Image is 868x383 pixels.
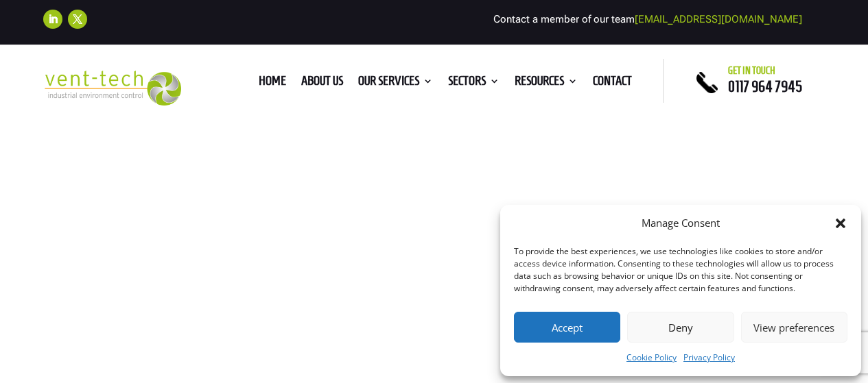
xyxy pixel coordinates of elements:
span: Get in touch [728,65,775,76]
button: View preferences [741,312,847,343]
img: 2023-09-27T08_35_16.549ZVENT-TECH---Clear-background [43,71,180,106]
a: [EMAIL_ADDRESS][DOMAIN_NAME] [635,13,802,25]
a: Contact [593,76,632,91]
a: Follow on X [68,10,87,29]
a: Our Services [358,76,433,91]
a: Follow on LinkedIn [43,10,62,29]
a: About us [301,76,343,91]
a: Cookie Policy [626,349,677,366]
div: To provide the best experiences, we use technologies like cookies to store and/or access device i... [514,245,846,295]
a: Privacy Policy [683,349,735,366]
span: Contact a member of our team [493,13,802,25]
div: Close dialog [834,217,847,230]
button: Accept [514,312,620,343]
a: Resources [515,76,578,91]
a: 0117 964 7945 [728,78,802,95]
div: Manage Consent [642,215,720,232]
a: Sectors [448,76,500,91]
button: Deny [627,312,734,343]
a: Home [259,76,286,91]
